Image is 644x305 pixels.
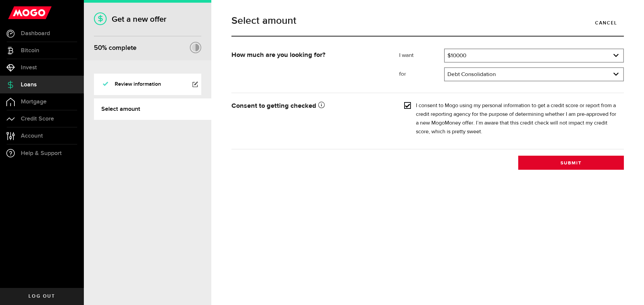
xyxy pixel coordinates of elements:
[94,98,211,120] a: Select amount
[21,116,54,122] span: Credit Score
[5,3,25,23] button: Open LiveChat chat widget
[518,156,624,170] button: Submit
[588,16,624,30] a: Cancel
[29,294,55,299] span: Log out
[231,102,325,109] strong: Consent to getting checked
[21,82,37,88] span: Loans
[94,44,102,52] span: 50
[21,30,50,36] span: Dashboard
[404,101,411,108] input: I consent to Mogo using my personal information to get a credit score or report from a credit rep...
[399,52,444,60] label: I want
[21,99,47,105] span: Mortgage
[21,65,37,71] span: Invest
[21,150,62,156] span: Help & Support
[21,48,39,54] span: Bitcoin
[445,49,623,62] a: expand select
[94,14,201,24] h1: Get a new offer
[231,16,624,26] h1: Select amount
[231,52,325,58] strong: How much are you looking for?
[399,70,444,78] label: for
[94,74,201,95] a: Review information
[94,42,137,54] div: % complete
[416,101,619,136] label: I consent to Mogo using my personal information to get a credit score or report from a credit rep...
[21,133,43,139] span: Account
[445,68,623,81] a: expand select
